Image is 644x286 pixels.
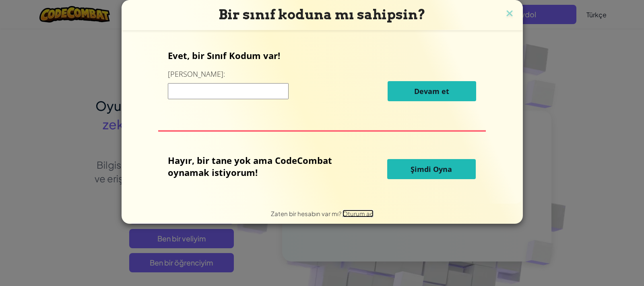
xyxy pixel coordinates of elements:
span: Bir sınıf koduna mı sahipsin? [219,6,425,22]
p: Evet, bir Sınıf Kodum var! [168,49,476,61]
a: Oturum aç [343,210,374,217]
p: Hayır, bir tane yok ama CodeCombat oynamak istiyorum! [168,154,347,178]
span: Şimdi Oyna [411,164,452,174]
span: Devam et [414,86,449,96]
img: close icon [504,8,515,20]
label: [PERSON_NAME]: [168,69,225,79]
span: Zaten bir hesabın var mı? [271,210,343,217]
button: Devam et [388,81,476,101]
button: Şimdi Oyna [387,159,476,179]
